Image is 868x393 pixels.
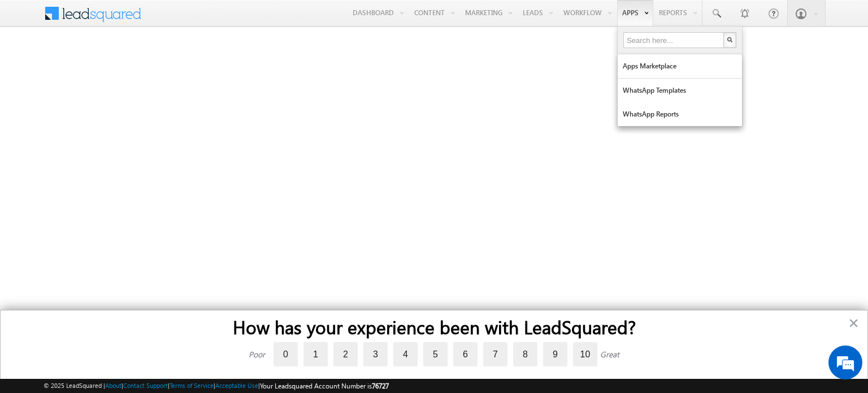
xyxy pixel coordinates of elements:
h2: How has your experience been with LeadSquared? [23,316,845,338]
label: 0 [274,342,298,366]
input: Search here... [623,32,725,48]
a: Terms of Service [170,382,214,389]
label: 5 [423,342,448,366]
a: Acceptable Use [215,382,258,389]
label: 1 [303,342,328,366]
img: Search [727,37,732,42]
label: 10 [573,342,597,366]
label: 9 [543,342,567,366]
label: 4 [393,342,418,366]
a: WhatsApp Reports [618,102,742,126]
span: 76727 [372,382,389,390]
label: 2 [333,342,358,366]
a: Apps Marketplace [618,54,742,78]
span: Your Leadsquared Account Number is [260,382,389,390]
a: WhatsApp Templates [618,79,742,102]
label: 7 [483,342,507,366]
a: About [105,382,121,389]
button: Close [848,314,859,332]
div: Great [600,349,619,360]
label: 3 [363,342,388,366]
span: © 2025 LeadSquared | | | | | [44,381,389,391]
label: 6 [453,342,478,366]
div: Poor [249,349,265,360]
a: Contact Support [123,382,168,389]
label: 8 [513,342,537,366]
